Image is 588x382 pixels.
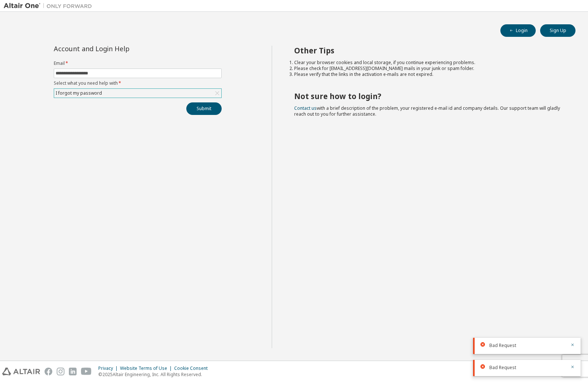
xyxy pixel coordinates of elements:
[500,24,536,37] button: Login
[174,365,212,371] div: Cookie Consent
[54,60,222,66] label: Email
[54,89,103,97] div: I forgot my password
[294,91,562,101] h2: Not sure how to login?
[45,368,52,375] img: facebook.svg
[2,368,40,375] img: altair_logo.svg
[98,365,120,371] div: Privacy
[489,365,516,371] span: Bad Request
[186,102,222,115] button: Submit
[69,368,77,375] img: linkedin.svg
[81,368,92,375] img: youtube.svg
[294,105,317,111] a: Contact us
[98,371,212,378] p: © 2025 Altair Engineering, Inc. All Rights Reserved.
[54,46,188,52] div: Account and Login Help
[4,2,96,10] img: Altair One
[54,89,221,98] div: I forgot my password
[57,368,64,375] img: instagram.svg
[294,105,560,117] span: with a brief description of the problem, your registered e-mail id and company details. Our suppo...
[489,343,516,348] span: Bad Request
[294,46,562,55] h2: Other Tips
[54,80,222,86] label: Select what you need help with
[294,60,562,66] li: Clear your browser cookies and local storage, if you continue experiencing problems.
[294,71,562,77] li: Please verify that the links in the activation e-mails are not expired.
[540,24,575,37] button: Sign Up
[294,66,562,71] li: Please check for [EMAIL_ADDRESS][DOMAIN_NAME] mails in your junk or spam folder.
[120,365,174,371] div: Website Terms of Use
